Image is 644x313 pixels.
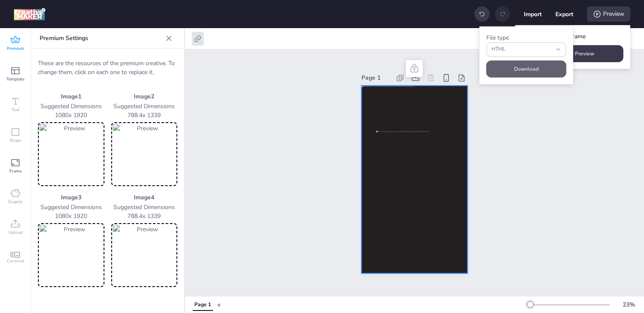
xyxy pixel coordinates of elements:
p: 1080 x 1920 [38,111,104,120]
button: Generate Preview [522,45,624,62]
div: Page 1 [194,301,211,309]
span: Shape [9,137,21,144]
label: File type [486,34,509,42]
div: 23 % [618,300,639,309]
p: Suggested Dimensions [111,203,178,212]
span: HTML [491,46,552,53]
img: Preview [113,225,176,285]
button: Import [524,5,542,23]
button: fileType [486,42,566,57]
span: Upload [9,229,23,236]
div: Page 1 [361,73,390,82]
div: Tabs [188,297,217,312]
img: logo Creative Maker [14,8,46,20]
p: Suggested Dimensions [38,102,104,111]
p: 788.4 x 1339 [111,111,178,120]
p: These are the resources of the premium creative. To change them, click on each one to replace it. [38,59,177,77]
span: Graphic [8,198,23,205]
div: Preview [587,6,630,22]
span: Text [12,106,20,113]
span: Template [6,76,24,83]
button: + [217,297,221,312]
button: Download [486,60,566,78]
p: 788.4 x 1339 [111,212,178,221]
button: Export [555,5,573,23]
span: With mobile frame [534,32,586,41]
p: Premium Settings [40,28,162,49]
span: Frame [9,168,22,175]
p: Suggested Dimensions [38,203,104,212]
p: Image 4 [111,193,178,202]
img: Preview [113,124,176,184]
span: Carousel [7,258,24,264]
p: Suggested Dimensions [111,102,178,111]
img: Preview [40,124,103,184]
p: Image 1 [38,92,104,101]
img: Preview [40,225,103,285]
p: Image 3 [38,193,104,202]
p: 1080 x 1920 [38,212,104,221]
span: Premium [7,45,24,52]
p: Image 2 [111,92,178,101]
